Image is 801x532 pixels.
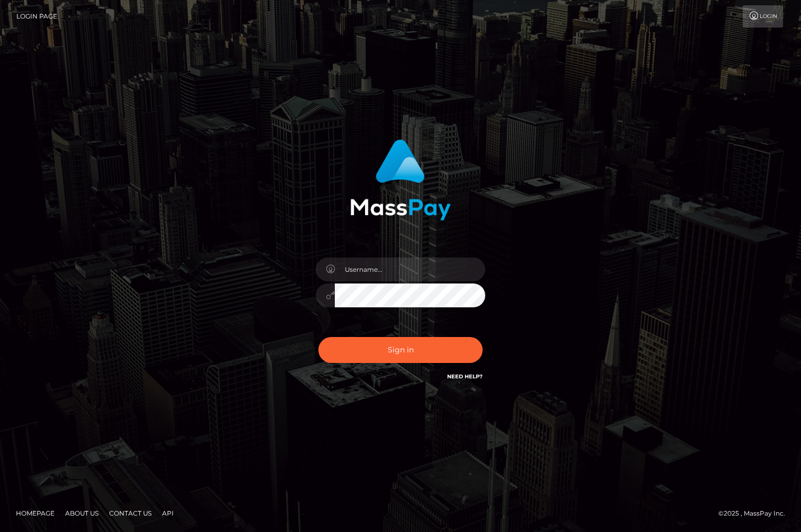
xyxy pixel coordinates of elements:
[350,139,451,220] img: MassPay Login
[335,258,485,281] input: Username...
[16,5,57,28] a: Login Page
[158,505,178,521] a: API
[743,5,783,28] a: Login
[61,505,103,521] a: About Us
[105,505,156,521] a: Contact Us
[318,337,483,363] button: Sign in
[12,505,59,521] a: Homepage
[447,373,483,380] a: Need Help?
[718,508,793,519] div: © 2025 , MassPay Inc.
